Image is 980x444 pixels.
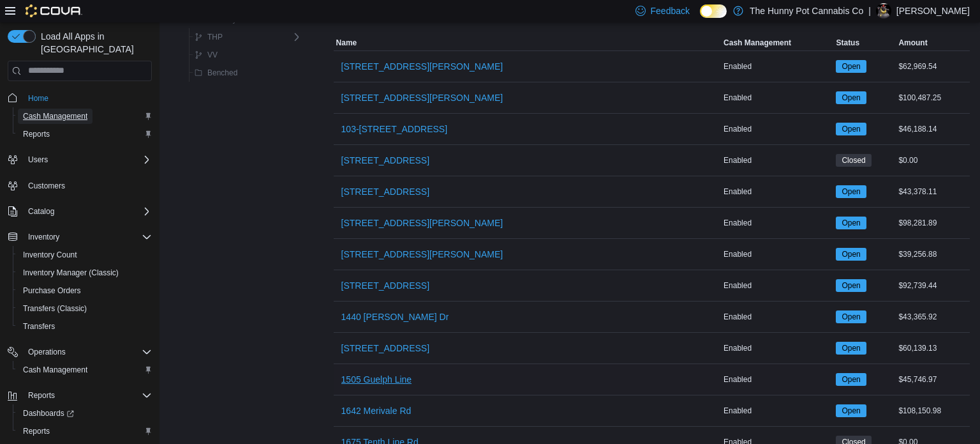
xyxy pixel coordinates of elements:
[336,148,434,173] button: [STREET_ADDRESS]
[18,247,82,263] a: Inventory Count
[13,125,157,143] button: Reports
[836,310,866,323] span: Open
[341,123,448,135] span: 103-[STREET_ADDRESS]
[28,181,65,191] span: Customers
[18,126,152,142] span: Reports
[18,247,152,263] span: Inventory Count
[28,93,48,103] span: Home
[18,126,55,142] a: Reports
[842,61,860,72] span: Open
[18,109,152,124] span: Cash Management
[721,121,833,137] div: Enabled
[724,38,791,48] span: Cash Management
[836,38,859,48] span: Status
[23,388,152,403] span: Reports
[836,373,866,386] span: Open
[28,206,54,217] span: Catalog
[341,404,412,417] span: 1642 Merivale Rd
[341,342,429,355] span: [STREET_ADDRESS]
[13,264,157,282] button: Inventory Manager (Classic)
[23,90,152,106] span: Home
[18,109,93,124] a: Cash Management
[842,342,860,354] span: Open
[336,54,509,79] button: [STREET_ADDRESS][PERSON_NAME]
[842,249,860,260] span: Open
[18,424,55,439] a: Reports
[336,367,417,392] button: 1505 Guelph Line
[721,184,833,199] div: Enabled
[18,283,152,298] span: Purchase Orders
[13,361,157,379] button: Cash Management
[23,178,70,194] a: Customers
[18,406,79,421] a: Dashboards
[207,68,237,78] span: Benched
[896,247,970,262] div: $39,256.88
[341,60,503,73] span: [STREET_ADDRESS][PERSON_NAME]
[334,35,722,50] button: Name
[721,90,833,105] div: Enabled
[896,372,970,387] div: $45,746.97
[341,91,503,104] span: [STREET_ADDRESS][PERSON_NAME]
[13,422,157,440] button: Reports
[341,373,412,386] span: 1505 Guelph Line
[842,374,860,385] span: Open
[833,35,896,50] button: Status
[341,217,503,229] span: [STREET_ADDRESS][PERSON_NAME]
[18,265,124,280] a: Inventory Manager (Classic)
[896,215,970,231] div: $98,281.89
[23,303,87,314] span: Transfers (Classic)
[23,152,152,167] span: Users
[896,3,970,19] p: [PERSON_NAME]
[189,65,242,80] button: Benched
[23,344,152,360] span: Operations
[3,203,157,220] button: Catalog
[341,185,429,198] span: [STREET_ADDRESS]
[341,310,449,323] span: 1440 [PERSON_NAME] Dr
[336,273,434,298] button: [STREET_ADDRESS]
[189,47,223,63] button: VV
[721,215,833,231] div: Enabled
[721,403,833,418] div: Enabled
[3,343,157,361] button: Operations
[721,247,833,262] div: Enabled
[842,123,860,135] span: Open
[18,362,152,378] span: Cash Management
[896,121,970,137] div: $46,188.14
[836,91,866,104] span: Open
[23,204,59,219] button: Catalog
[341,279,429,292] span: [STREET_ADDRESS]
[18,301,92,316] a: Transfers (Classic)
[836,248,866,261] span: Open
[836,404,866,417] span: Open
[842,311,860,323] span: Open
[18,362,93,378] a: Cash Management
[18,283,86,298] a: Purchase Orders
[336,210,509,236] button: [STREET_ADDRESS][PERSON_NAME]
[23,91,54,106] a: Home
[651,4,690,17] span: Feedback
[23,229,152,245] span: Inventory
[23,286,81,296] span: Purchase Orders
[842,92,860,103] span: Open
[721,35,833,50] button: Cash Management
[13,300,157,318] button: Transfers (Classic)
[18,319,60,334] a: Transfers
[896,341,970,356] div: $60,139.13
[836,123,866,135] span: Open
[842,280,860,291] span: Open
[842,405,860,417] span: Open
[336,38,357,48] span: Name
[721,153,833,168] div: Enabled
[13,282,157,300] button: Purchase Orders
[23,229,64,245] button: Inventory
[836,185,866,198] span: Open
[750,3,863,19] p: The Hunny Pot Cannabis Co
[28,390,55,401] span: Reports
[896,153,970,168] div: $0.00
[18,406,152,421] span: Dashboards
[23,111,87,121] span: Cash Management
[3,151,157,169] button: Users
[18,424,152,439] span: Reports
[23,268,119,278] span: Inventory Manager (Classic)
